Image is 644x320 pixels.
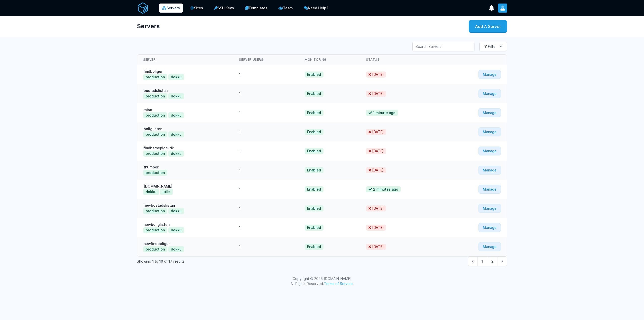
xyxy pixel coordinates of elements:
[137,20,160,32] h1: Servers
[168,151,184,157] button: dokku
[478,223,501,232] a: Manage
[233,103,299,122] td: 1
[160,189,173,195] button: utils
[143,170,167,176] button: production
[324,281,353,286] a: Terms of Service
[498,4,507,13] button: User menu
[233,141,299,161] td: 1
[233,199,299,218] td: 1
[168,93,184,99] button: dokku
[143,222,170,227] a: newboliglisten
[412,42,474,51] input: Search Servers
[305,110,324,116] span: Enabled
[299,55,360,65] th: Monitoring
[143,112,167,118] button: production
[168,112,184,118] button: dokku
[159,259,163,263] span: 10
[366,129,386,135] span: [DATE]
[300,3,332,13] a: Need Help?
[366,91,386,97] span: [DATE]
[487,257,498,266] button: Go to page 2
[478,166,501,174] a: Manage
[479,42,507,51] button: Filter
[143,69,163,74] a: findboliger
[242,3,271,13] a: Templates
[137,257,507,266] nav: Pagination Navigation
[164,259,168,263] span: of
[305,186,324,192] span: Enabled
[305,129,324,135] span: Enabled
[305,225,324,231] span: Enabled
[366,205,386,211] span: [DATE]
[233,122,299,141] td: 1
[498,257,507,266] button: Next &raquo;
[360,55,445,65] th: Status
[233,84,299,103] td: 1
[143,127,163,131] a: boliglisten
[305,167,324,173] span: Enabled
[233,237,299,256] td: 1
[477,257,487,266] span: 1
[366,244,386,250] span: [DATE]
[275,3,296,13] a: Team
[143,108,152,112] a: misc
[168,208,184,214] button: dokku
[366,186,401,192] span: 2 minutes ago
[233,55,299,65] th: Server Users
[143,151,167,157] button: production
[478,242,501,251] a: Manage
[143,146,174,150] a: findbarnepige-dk
[137,259,151,263] span: Showing
[305,91,324,97] span: Enabled
[173,259,184,263] span: results
[211,3,237,13] a: SSH Keys
[469,20,507,33] a: Add A Server
[168,131,184,137] button: dokku
[233,65,299,84] td: 1
[137,2,149,14] img: serverAuth logo
[143,227,167,233] button: production
[233,161,299,180] td: 1
[143,203,175,207] a: newbostadslistan
[233,218,299,237] td: 1
[143,189,159,195] button: dokku
[305,148,324,154] span: Enabled
[478,204,501,213] a: Manage
[478,89,501,98] a: Manage
[143,241,170,246] a: newfindboliger
[233,180,299,199] td: 1
[143,93,167,99] button: production
[159,4,183,13] a: Servers
[169,259,172,263] span: 17
[366,110,398,116] span: 1 minute ago
[305,72,324,78] span: Enabled
[168,74,184,80] button: dokku
[152,259,154,263] span: 1
[143,74,167,80] button: production
[366,167,386,173] span: [DATE]
[143,131,167,137] button: production
[143,246,167,252] button: production
[305,244,324,250] span: Enabled
[168,227,184,233] button: dokku
[487,4,496,13] button: show notifications
[478,147,501,155] a: Manage
[168,246,184,252] button: dokku
[478,127,501,136] a: Manage
[366,225,386,231] span: [DATE]
[478,185,501,194] a: Manage
[143,184,173,188] a: [DOMAIN_NAME]
[366,72,386,78] span: [DATE]
[137,55,233,65] th: Server
[366,148,386,154] span: [DATE]
[468,260,477,265] span: &laquo; Previous
[478,108,501,117] a: Manage
[305,205,324,211] span: Enabled
[478,70,501,79] a: Manage
[155,259,158,263] span: to
[143,88,168,93] a: bostadslistan
[143,165,159,169] a: thumbor
[143,208,167,214] button: production
[187,3,207,13] a: Sites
